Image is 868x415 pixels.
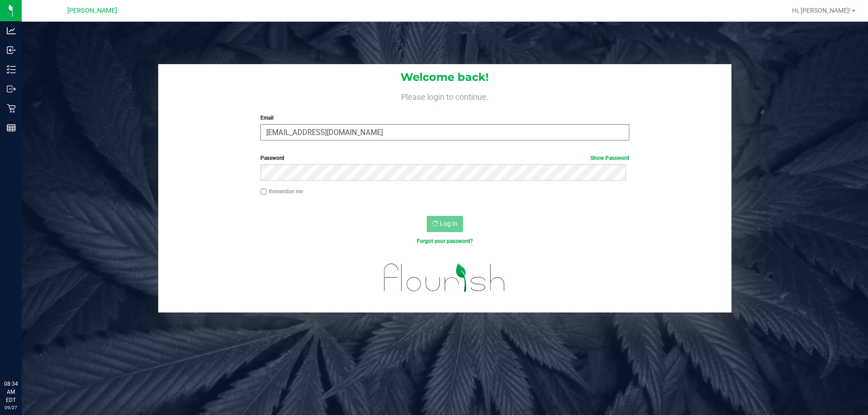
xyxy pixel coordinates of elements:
[260,155,284,161] span: Password
[792,7,851,14] span: Hi, [PERSON_NAME]!
[7,123,16,132] inline-svg: Reports
[158,71,731,83] h1: Welcome back!
[7,26,16,35] inline-svg: Analytics
[7,84,16,93] inline-svg: Outbound
[7,104,16,113] inline-svg: Retail
[4,404,18,411] p: 09/27
[7,65,16,74] inline-svg: Inventory
[4,380,18,404] p: 08:34 AM EDT
[158,90,731,101] h4: Please login to continue.
[440,220,458,227] span: Log In
[260,114,629,122] label: Email
[427,216,463,232] button: Log In
[260,187,303,196] label: Remember me
[260,189,267,195] input: Remember me
[373,255,516,301] img: flourish_logo.svg
[590,155,629,161] a: Show Password
[417,238,473,244] a: Forgot your password?
[67,7,117,14] span: [PERSON_NAME]
[7,46,16,55] inline-svg: Inbound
